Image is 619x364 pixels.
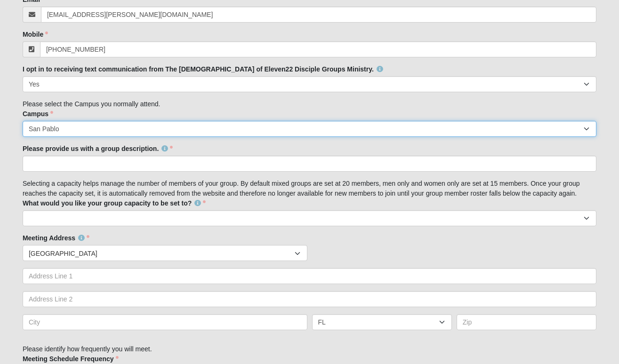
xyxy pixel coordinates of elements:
[23,109,53,119] label: Campus
[457,314,596,330] input: Zip
[23,314,307,330] input: City
[23,354,119,364] label: Meeting Schedule Frequency
[23,233,89,243] label: Meeting Address
[23,198,206,208] label: What would you like your group capacity to be set to?
[23,291,596,307] input: Address Line 2
[23,30,48,39] label: Mobile
[23,64,383,74] label: I opt in to receiving text communication from The [DEMOGRAPHIC_DATA] of Eleven22 Disciple Groups ...
[23,268,596,284] input: Address Line 1
[29,245,295,261] span: [GEOGRAPHIC_DATA]
[23,144,173,153] label: Please provide us with a group description.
